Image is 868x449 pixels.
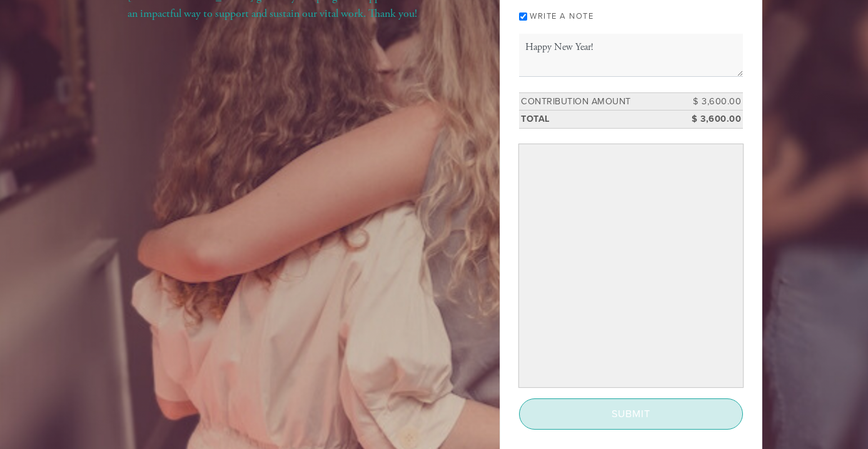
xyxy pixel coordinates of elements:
td: $ 3,600.00 [687,111,743,129]
td: $ 3,600.00 [687,92,743,111]
td: Total [519,111,687,129]
iframe: Secure payment input frame [522,147,740,385]
input: Submit [519,398,743,430]
label: Write a note [530,11,593,21]
td: Contribution Amount [519,92,687,111]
